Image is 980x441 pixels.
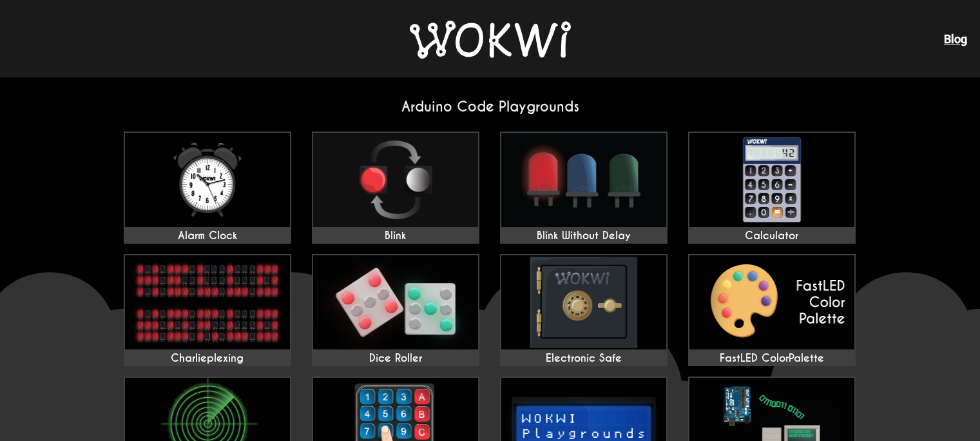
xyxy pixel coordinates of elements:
a: Blink Without Delay [500,132,668,244]
img: Charlieplexing [125,255,290,349]
h2: Arduino Code Playgrounds [113,98,867,115]
div: Charlieplexing [125,352,290,365]
a: Dice Roller [312,254,479,366]
div: Blink [313,230,478,242]
a: Blog [944,32,967,46]
img: FastLED ColorPalette [689,255,854,349]
img: Calculator [689,133,854,227]
img: Blink Without Delay [501,133,666,227]
img: Dice Roller [313,255,478,349]
img: Blink [313,133,478,227]
div: Calculator [689,230,854,242]
div: FastLED ColorPalette [689,352,854,365]
a: Blink [312,132,479,244]
img: Wokwi [410,21,571,59]
img: Electronic Safe [501,255,666,349]
a: Charlieplexing [124,254,291,366]
div: Dice Roller [313,352,478,365]
a: Alarm Clock [124,132,291,244]
div: Blink Without Delay [501,230,666,242]
a: Electronic Safe [500,254,668,366]
a: FastLED ColorPalette [688,254,856,366]
div: Electronic Safe [501,352,666,365]
a: Calculator [688,132,856,244]
img: Alarm Clock [125,133,290,227]
div: Alarm Clock [125,230,290,242]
